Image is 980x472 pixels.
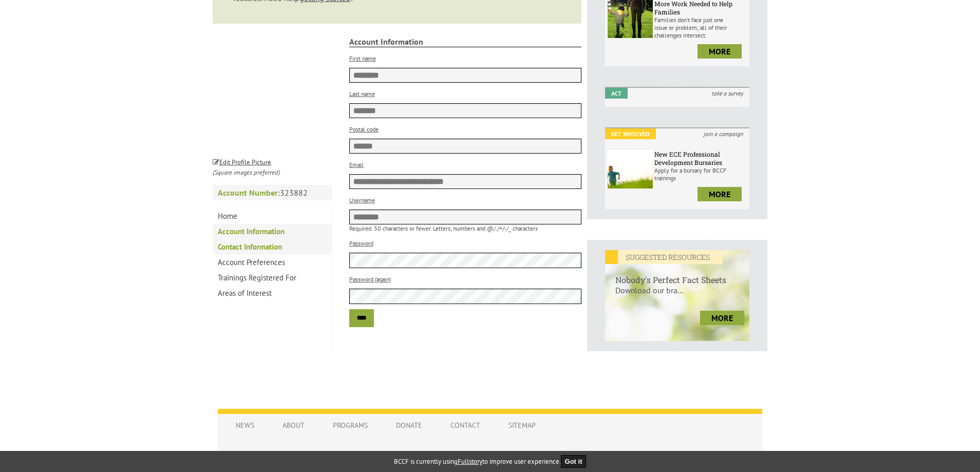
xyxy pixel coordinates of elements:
a: Programs [323,416,378,435]
a: Trainings Registered For [213,270,332,286]
small: Edit Profile Picture [213,158,271,166]
i: join a campaign [698,128,749,139]
a: Fullstory [458,457,482,466]
a: Sitemap [498,416,546,435]
label: Username [349,196,375,204]
label: First name [349,54,376,62]
a: more [698,187,742,201]
label: Password [349,239,373,247]
a: Areas of Interest [213,286,332,301]
p: Required. 30 characters or fewer. Letters, numbers and @/./+/-/_ characters [349,224,582,232]
a: Contact Information [213,239,332,255]
label: Postal code [349,125,379,133]
a: more [698,44,742,59]
label: Password (again) [349,275,391,283]
i: take a survey [706,88,749,99]
button: Got it [561,455,587,468]
em: Act [605,88,628,99]
strong: Account Number: [218,187,280,198]
em: SUGGESTED RESOURCES [605,250,723,264]
a: Contact [440,416,491,435]
p: Families don’t face just one issue or problem; all of their challenges intersect. [654,16,747,39]
a: more [700,311,744,325]
em: Get Involved [605,128,656,139]
label: Last name [349,90,375,98]
strong: Account Information [349,36,582,47]
a: News [225,416,265,435]
a: Donate [386,416,432,435]
a: Account Preferences [213,255,332,270]
h6: New ECE Professional Development Bursaries [654,150,747,166]
a: Home [213,209,332,224]
p: Download our bra... [605,285,749,306]
a: Account Information [213,224,332,239]
label: Email [349,161,364,168]
i: (Square images preferred) [213,168,280,177]
a: About [272,416,315,435]
p: 323882 [213,185,332,200]
p: Apply for a bursary for BCCF trainings [654,166,747,182]
h6: Nobody's Perfect Fact Sheets [605,264,749,285]
a: Edit Profile Picture [213,156,271,166]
